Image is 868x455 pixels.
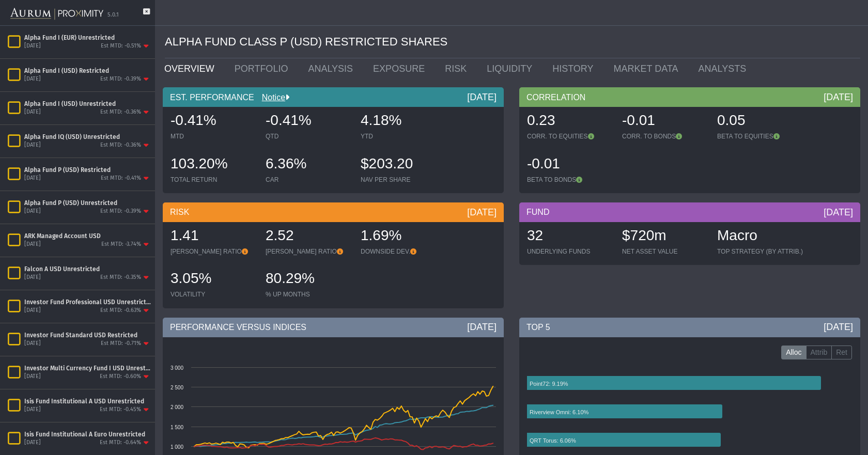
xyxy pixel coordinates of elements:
[24,166,151,174] div: Alpha Fund P (USD) Restricted
[24,340,41,348] div: [DATE]
[24,406,41,414] div: [DATE]
[100,108,141,116] div: Est MTD: -0.36%
[24,175,41,182] div: [DATE]
[227,58,301,79] a: PORTFOLIO
[361,247,445,256] div: DOWNSIDE DEV.
[10,3,103,25] img: Aurum-Proximity%20white.svg
[467,321,497,333] div: [DATE]
[24,199,151,207] div: Alpha Fund P (USD) Unrestricted
[266,269,350,290] div: 80.29%
[24,232,151,240] div: ARK Managed Account USD
[606,58,691,79] a: MARKET DATA
[467,206,497,218] div: [DATE]
[171,365,183,371] text: 3 000
[24,331,151,339] div: Investor Fund Standard USD Restricted
[24,274,41,281] div: [DATE]
[527,247,612,256] div: UNDERLYING FUNDS
[527,226,612,247] div: 32
[622,247,707,256] div: NET ASSET VALUE
[519,202,860,222] div: FUND
[171,444,183,450] text: 1 000
[100,307,141,315] div: Est MTD: -0.63%
[361,154,445,176] div: $203.20
[171,425,183,430] text: 1 500
[527,154,612,176] div: -0.01
[101,175,141,182] div: Est MTD: -0.41%
[24,439,41,447] div: [DATE]
[622,226,707,247] div: $720m
[266,176,350,184] div: CAR
[266,290,350,299] div: % UP MONTHS
[24,133,151,141] div: Alpha Fund IQ (USD) Unrestricted
[24,67,151,75] div: Alpha Fund I (USD) Restricted
[24,430,151,438] div: Isis Fund Institutional A Euro Unrestricted
[101,241,141,248] div: Est MTD: -3.74%
[266,132,350,140] div: QTD
[530,409,589,415] text: Riverview Omni: 6.10%
[365,58,437,79] a: EXPOSURE
[100,75,141,83] div: Est MTD: -0.39%
[519,87,860,107] div: CORRELATION
[24,241,41,248] div: [DATE]
[171,132,255,140] div: MTD
[254,93,285,102] a: Notice
[361,176,445,184] div: NAV PER SHARE
[24,208,41,215] div: [DATE]
[163,318,504,337] div: PERFORMANCE VERSUS INDICES
[100,142,141,149] div: Est MTD: -0.36%
[831,346,852,360] label: Ret
[100,406,141,414] div: Est MTD: -0.45%
[545,58,606,79] a: HISTORY
[266,154,350,176] div: 6.36%
[300,58,365,79] a: ANALYSIS
[519,318,860,337] div: TOP 5
[781,346,806,360] label: Alloc
[622,111,707,132] div: -0.01
[163,87,504,107] div: EST. PERFORMANCE
[101,42,141,50] div: Est MTD: -0.51%
[530,437,576,444] text: QRT Torus: 6.06%
[24,373,41,381] div: [DATE]
[165,26,860,58] div: ALPHA FUND CLASS P (USD) RESTRICTED SHARES
[824,206,853,218] div: [DATE]
[163,202,504,222] div: RISK
[266,112,312,128] span: -0.41%
[24,298,151,306] div: Investor Fund Professional USD Unrestricted
[171,385,183,390] text: 2 500
[24,265,151,273] div: Falcon A USD Unrestricted
[100,373,141,381] div: Est MTD: -0.60%
[361,226,445,247] div: 1.69%
[266,226,350,247] div: 2.52
[24,42,41,50] div: [DATE]
[24,100,151,108] div: Alpha Fund I (USD) Unrestricted
[101,340,141,348] div: Est MTD: -0.71%
[171,112,216,128] span: -0.41%
[527,132,612,140] div: CORR. TO EQUITIES
[717,132,802,140] div: BETA TO EQUITIES
[107,11,119,19] div: 5.0.1
[171,154,255,176] div: 103.20%
[361,111,445,132] div: 4.18%
[254,92,289,103] div: Notice
[437,58,479,79] a: RISK
[24,307,41,315] div: [DATE]
[171,247,255,256] div: [PERSON_NAME] RATIO
[806,346,832,360] label: Attrib
[24,142,41,149] div: [DATE]
[24,108,41,116] div: [DATE]
[527,176,612,184] div: BETA TO BONDS
[479,58,545,79] a: LIQUIDITY
[530,381,568,387] text: Point72: 9.19%
[717,111,802,132] div: 0.05
[100,208,141,215] div: Est MTD: -0.39%
[171,404,183,410] text: 2 000
[24,364,151,372] div: Investor Multi Currency Fund I USD Unrestricted
[824,321,853,333] div: [DATE]
[467,91,497,103] div: [DATE]
[717,226,803,247] div: Macro
[527,112,555,128] span: 0.23
[622,132,707,140] div: CORR. TO BONDS
[100,439,141,447] div: Est MTD: -0.64%
[24,34,151,42] div: Alpha Fund I (EUR) Unrestricted
[361,132,445,140] div: YTD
